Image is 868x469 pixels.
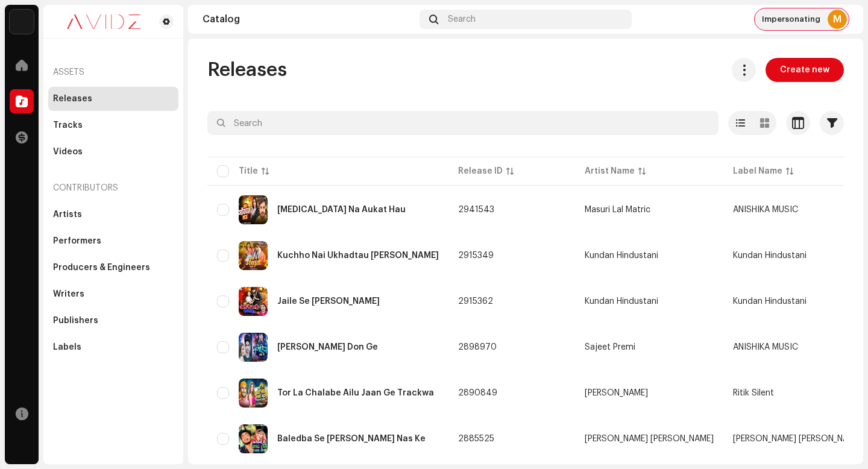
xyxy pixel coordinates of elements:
div: Baledba Se Kati Lebai Nas Ke [277,435,426,443]
div: Masuri Lal Matric [585,206,650,214]
re-m-nav-item: Producers & Engineers [48,256,178,280]
span: Releases [207,58,287,82]
img: bb885278-ad9f-4175-a0d4-629a3d9759b2 [239,241,268,270]
img: a9c917c5-a0f8-4c1a-8531-35c79504e065 [239,424,268,453]
img: 10d72f0b-d06a-424f-aeaa-9c9f537e57b6 [10,10,34,34]
span: 2941543 [458,206,494,214]
div: Kundan Hindustani [585,251,658,260]
div: Kuchho Nai Ukhadtau Thana Ge [277,251,439,260]
span: Kundan Hindustani [585,251,714,260]
re-m-nav-item: Writers [48,282,178,306]
img: 6ca95b84-02b3-4cfe-bd4f-538355bf284b [239,379,268,408]
span: Ritik Silent [733,389,774,397]
div: [PERSON_NAME] [PERSON_NAME] [585,435,714,443]
span: Amarnath Yadav [585,389,714,397]
span: 2915349 [458,251,494,260]
div: Kundan Hindustani [585,297,658,306]
re-a-nav-header: Assets [48,58,178,87]
div: Jaile Se Chalo Rangdari [277,297,380,306]
span: Sajeet Premi [585,343,714,351]
span: Search [448,14,476,24]
input: Search [207,111,719,135]
div: Marad Magahiya Don Ge [277,343,378,351]
div: Release ID [458,165,503,177]
img: 84c598db-ebe1-4230-b15d-d138cd33605e [239,333,268,362]
re-m-nav-item: Videos [48,140,178,164]
re-m-nav-item: Artists [48,203,178,227]
re-m-nav-item: Releases [48,87,178,111]
re-m-nav-item: Labels [48,335,178,359]
re-m-nav-item: Tracks [48,113,178,137]
span: Impersonating [762,14,820,24]
div: Performers [53,236,101,246]
button: Create new [766,58,844,82]
div: [PERSON_NAME] [585,389,648,397]
div: Producers & Engineers [53,263,150,272]
span: Kundan Hindustani [585,297,714,306]
div: Catalog [203,14,415,24]
div: Title [239,165,258,177]
span: Kundan Hindustani [733,297,807,306]
span: Kundan Hindustani [733,251,807,260]
div: Publishers [53,316,98,326]
div: Tracks [53,121,83,130]
span: Create new [780,58,829,82]
img: b024e38e-fc3b-4922-86e6-c1c7b677a1e4 [239,287,268,316]
span: ANISHIKA MUSIC [733,206,798,214]
div: Tora Na Aukat Hau [277,206,406,214]
div: Writers [53,289,84,299]
div: Artist Name [585,165,635,177]
div: Releases [53,94,92,104]
re-m-nav-item: Performers [48,229,178,253]
span: 2898970 [458,343,497,351]
span: 2885525 [458,435,494,443]
re-m-nav-item: Publishers [48,309,178,333]
div: Labels [53,342,81,352]
img: 0c631eef-60b6-411a-a233-6856366a70de [53,14,154,29]
div: Tor La Chalabe Ailu Jaan Ge Trackwa [277,389,434,397]
div: Artists [53,210,82,219]
span: 2890849 [458,389,497,397]
div: M [828,10,847,29]
re-a-nav-header: Contributors [48,174,178,203]
img: 2eb17a3f-453b-4df2-9359-49a19467a9a9 [239,195,268,224]
div: Label Name [733,165,782,177]
span: Masuri Lal Matric [585,206,714,214]
span: 2915362 [458,297,493,306]
span: Vinay Nirmal Yadav [585,435,714,443]
div: Sajeet Premi [585,343,635,351]
span: Vinay Nirmal Yadav [733,435,862,443]
div: Videos [53,147,83,157]
span: ANISHIKA MUSIC [733,343,798,351]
